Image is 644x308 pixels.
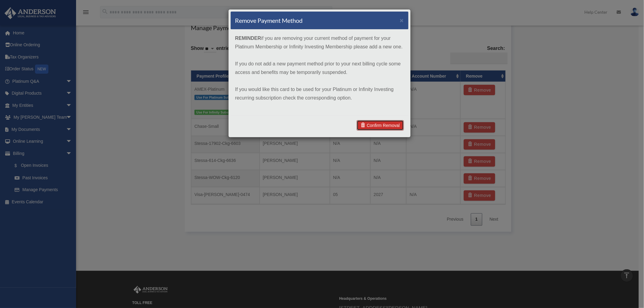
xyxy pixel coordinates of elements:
[235,85,404,102] p: If you would like this card to be used for your Platinum or Infinity Investing recurring subscrip...
[231,30,408,115] div: if you are removing your current method of payment for your Platinum Membership or Infinity Inves...
[400,17,404,23] button: ×
[235,16,303,25] h4: Remove Payment Method
[357,120,404,131] a: Confirm Removal
[235,60,404,77] p: If you do not add a new payment method prior to your next billing cycle some access and benefits ...
[235,36,261,41] strong: REMINDER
